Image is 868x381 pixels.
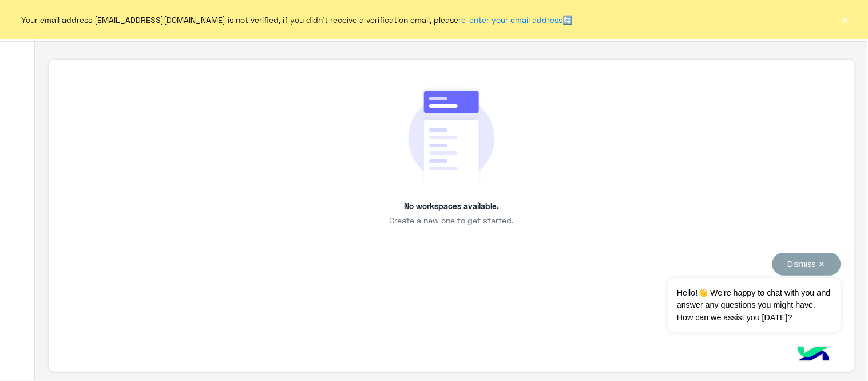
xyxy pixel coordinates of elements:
[459,15,563,25] a: re-enter your email address
[390,214,514,226] span: Create a new one to get started.
[409,85,494,187] img: emtyData
[668,278,841,332] span: Hello!👋 We're happy to chat with you and answer any questions you might have. How can we assist y...
[794,335,834,375] img: hulul-logo.png
[839,14,851,25] button: ×
[22,14,573,26] span: Your email address [EMAIL_ADDRESS][DOMAIN_NAME] is not verified, if you didn't receive a verifica...
[404,200,499,212] p: No workspaces available.
[772,253,841,276] button: Dismiss ✕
